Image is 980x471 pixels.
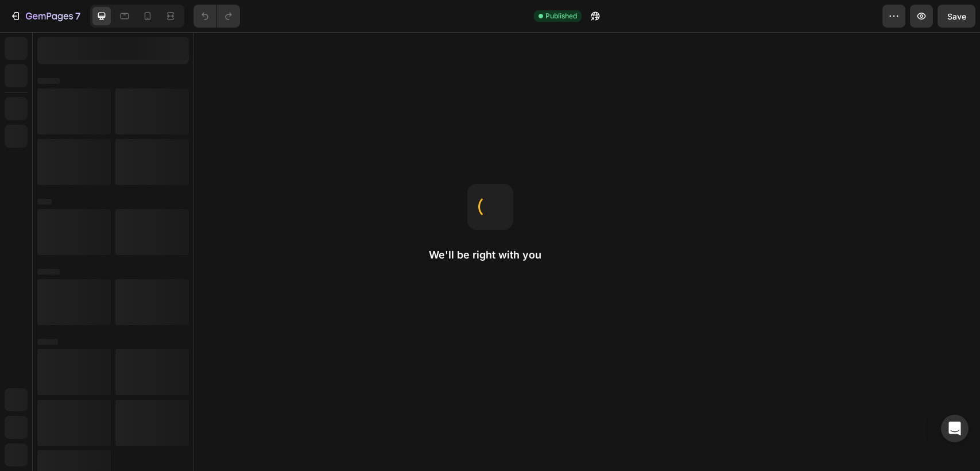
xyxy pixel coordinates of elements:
span: Published [545,11,577,21]
button: Save [938,5,975,28]
div: Undo/Redo [193,5,240,28]
button: 7 [5,5,86,28]
p: 7 [75,9,80,23]
span: Save [947,11,966,21]
div: Open Intercom Messenger [941,415,969,442]
h2: We'll be right with you [429,248,552,262]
